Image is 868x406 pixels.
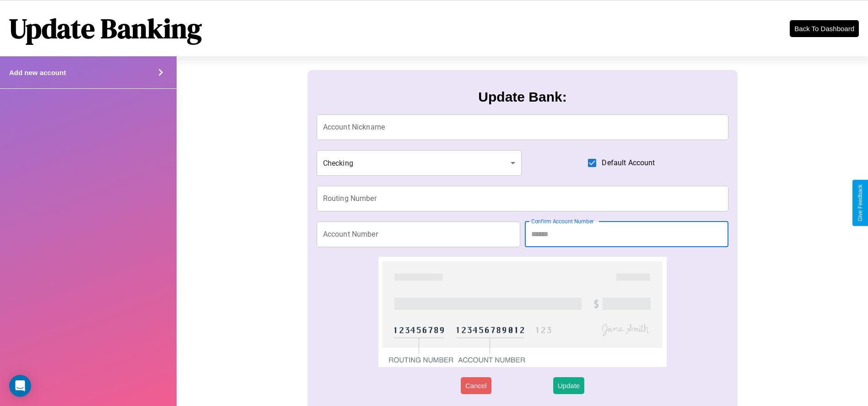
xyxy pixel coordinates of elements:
[478,89,566,105] h3: Update Bank:
[9,375,31,397] div: Open Intercom Messenger
[553,377,584,394] button: Update
[790,20,859,37] button: Back To Dashboard
[378,257,667,367] img: check
[602,157,655,168] span: Default Account
[317,150,522,176] div: Checking
[531,217,594,225] label: Confirm Account Number
[9,10,202,47] h1: Update Banking
[9,69,66,76] h4: Add new account
[461,377,491,394] button: Cancel
[857,184,863,222] div: Give Feedback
